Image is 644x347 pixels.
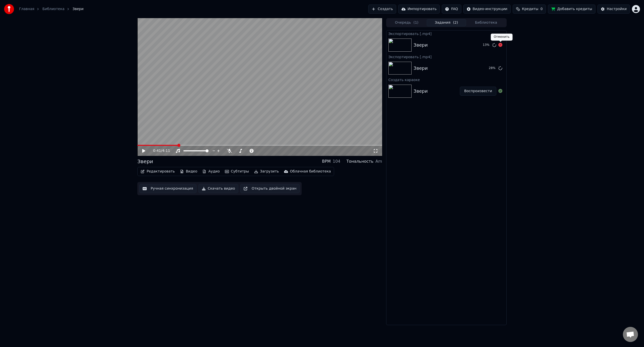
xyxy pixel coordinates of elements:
button: Аудио [200,168,222,175]
span: 4:11 [162,148,170,153]
button: Импортировать [398,5,440,14]
button: Ручная синхронизация [139,184,196,193]
button: Видео-инструкции [463,5,511,14]
div: Экспортировать [.mp4] [386,54,506,60]
button: Загрузить [252,168,281,175]
span: ( 1 ) [413,20,418,25]
span: Кредиты [522,7,538,12]
div: / [153,148,165,153]
span: Звери [72,7,84,12]
div: Создать караоке [386,77,506,83]
button: Библиотека [466,19,506,26]
div: Звери [414,65,428,72]
a: Библиотека [42,7,64,12]
button: Задания [427,19,466,26]
span: 0 [540,7,543,12]
button: Очередь [387,19,427,26]
div: 104 [333,158,340,164]
div: Отменить [491,33,513,41]
a: Главная [19,7,34,12]
div: Звери [137,158,153,165]
button: FAQ [442,5,461,14]
button: Субтитры [223,168,251,175]
div: 13 % [483,43,490,47]
img: youka [4,4,14,14]
span: ( 2 ) [453,20,458,25]
div: Облачная библиотека [290,169,331,174]
button: Открыть двойной экран [240,184,300,193]
div: 28 % [489,66,496,70]
div: Экспортировать [.mp4] [386,30,506,37]
button: Редактировать [139,168,177,175]
button: Скачать видео [198,184,238,193]
button: Кредиты0 [513,5,546,14]
div: Тональность [346,158,373,164]
div: Am [375,158,382,164]
button: Добавить кредиты [548,5,595,14]
div: Настройки [607,7,627,12]
div: BPM [322,158,331,164]
a: Открытый чат [623,327,638,342]
nav: breadcrumb [19,7,84,12]
button: Настройки [597,5,630,14]
button: Создать [368,5,396,14]
button: Видео [178,168,199,175]
div: Звери [414,42,428,49]
span: 0:41 [153,148,161,153]
div: Звери [414,88,428,95]
button: Воспроизвести [460,87,496,96]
